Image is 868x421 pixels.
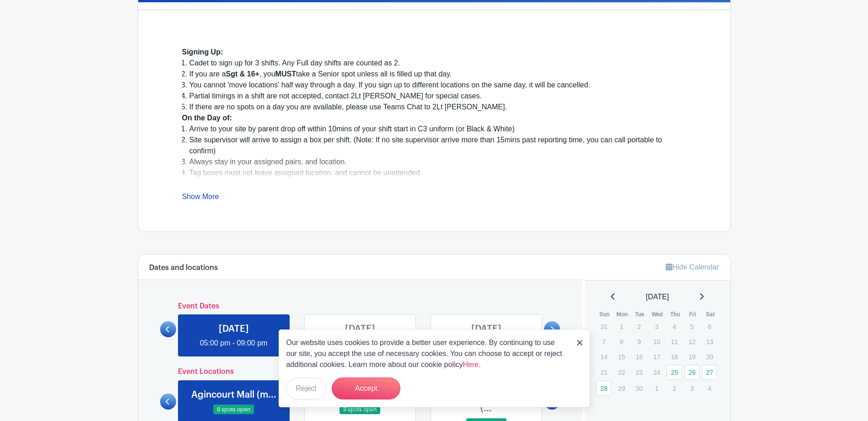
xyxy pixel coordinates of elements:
[189,178,686,189] li: You must sign out with site supervisors at end of each shift.
[596,350,611,364] p: 14
[189,69,686,80] li: If you are a , you take a Senior spot unless all is filled up that day.
[631,335,647,349] p: 9
[649,310,667,319] th: Wed
[176,302,545,311] h6: Event Dates
[631,310,649,319] th: Tue
[685,365,700,380] a: 26
[649,365,664,379] p: 24
[596,335,611,349] p: 7
[614,310,631,319] th: Mon
[189,157,686,167] li: Always stay in your assigned pairs, and location.
[702,381,717,395] p: 4
[685,319,700,334] p: 5
[649,319,664,334] p: 3
[667,381,682,395] p: 2
[577,340,582,345] img: close_button-5f87c8562297e5c2d7936805f587ecaba9071eb48480494691a3f1689db116b3.svg
[189,58,686,69] li: Cadet to sign up for 3 shifts. Any Full day shifts are counted as 2.
[685,381,700,395] p: 3
[149,264,218,272] h6: Dates and locations
[614,319,629,334] p: 1
[614,365,629,379] p: 22
[463,361,479,368] a: Here
[189,80,686,91] li: You cannot 'move locations' half way through a day. If you sign up to different locations on the ...
[182,48,223,56] strong: Signing Up:
[176,367,545,376] h6: Event Locations
[649,350,664,364] p: 17
[189,135,686,157] li: Site supervisor will arrive to assign a box per shift. (Note: If no site supervisor arrive more t...
[631,350,647,364] p: 16
[667,365,682,380] a: 25
[631,365,647,379] p: 23
[702,335,717,349] p: 13
[667,319,682,334] p: 4
[667,350,682,364] p: 18
[596,365,611,379] p: 21
[596,319,611,334] p: 31
[649,335,664,349] p: 10
[226,70,259,78] strong: Sgt & 16+
[646,291,669,302] span: [DATE]
[189,124,686,135] li: Arrive to your site by parent drop off within 10mins of your shift start in C3 uniform (or Black ...
[189,91,686,102] li: Partial timings in a shift are not accepted, contact 2Lt [PERSON_NAME] for special cases.
[702,350,717,364] p: 20
[702,319,717,334] p: 6
[286,378,326,399] button: Reject
[685,350,700,364] p: 19
[649,381,664,395] p: 1
[189,167,686,178] li: Tag boxes must not leave assigned location, and cannot be unattended.
[631,319,647,334] p: 2
[631,381,647,395] p: 30
[685,335,700,349] p: 12
[189,102,686,113] li: If there are no spots on a day you are available, please use Teams Chat to 2Lt [PERSON_NAME].
[702,365,717,380] a: 27
[596,310,614,319] th: Sun
[614,350,629,364] p: 15
[332,378,400,399] button: Accept
[666,310,684,319] th: Thu
[666,263,719,271] a: Hide Calendar
[182,193,219,204] a: Show More
[614,381,629,395] p: 29
[701,310,719,319] th: Sat
[286,337,567,370] p: Our website uses cookies to provide a better user experience. By continuing to use our site, you ...
[275,70,296,78] strong: MUST
[684,310,702,319] th: Fri
[596,381,611,396] a: 28
[182,114,232,122] strong: On the Day of:
[667,335,682,349] p: 11
[614,335,629,349] p: 8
